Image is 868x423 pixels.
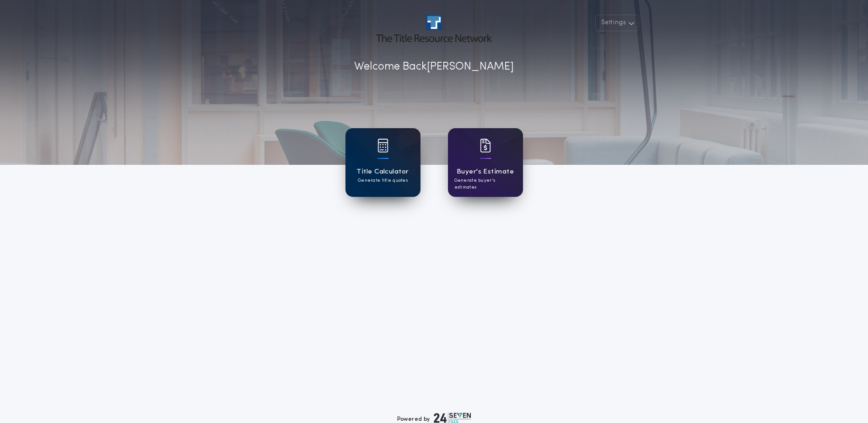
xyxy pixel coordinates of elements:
[358,177,408,184] p: Generate title quotes
[354,59,514,75] p: Welcome Back [PERSON_NAME]
[376,15,491,42] img: account-logo
[457,167,514,177] h1: Buyer's Estimate
[454,177,517,191] p: Generate buyer's estimates
[480,139,491,152] img: card icon
[345,128,421,197] a: card iconTitle CalculatorGenerate title quotes
[356,167,409,177] h1: Title Calculator
[448,128,523,197] a: card iconBuyer's EstimateGenerate buyer's estimates
[595,15,638,31] button: Settings
[377,139,388,152] img: card icon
